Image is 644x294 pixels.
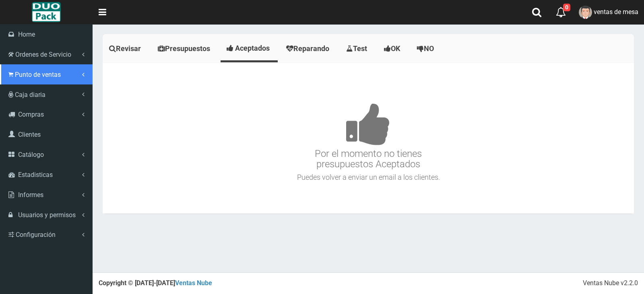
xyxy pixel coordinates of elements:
[563,4,570,11] span: 0
[18,171,53,179] span: Estadisticas
[99,279,212,287] strong: Copyright © [DATE]-[DATE]
[280,36,338,61] a: Reparando
[221,36,278,60] a: Aceptados
[18,151,44,158] span: Catálogo
[18,191,43,199] span: Informes
[583,279,638,288] div: Ventas Nube v2.2.0
[424,44,434,53] span: NO
[18,111,44,118] span: Compras
[175,279,212,287] a: Ventas Nube
[165,44,210,53] span: Presupuestos
[116,44,141,53] span: Revisar
[293,44,329,53] span: Reparando
[18,211,76,219] span: Usuarios y permisos
[103,36,149,61] a: Revisar
[105,79,632,170] h3: Por el momento no tienes presupuestos Aceptados
[411,36,442,61] a: NO
[594,8,638,16] span: ventas de mesa
[18,131,41,138] span: Clientes
[15,91,45,99] span: Caja diaria
[378,36,409,61] a: OK
[340,36,376,61] a: Test
[353,44,367,53] span: Test
[235,44,270,52] span: Aceptados
[16,231,56,238] span: Configuración
[391,44,400,53] span: OK
[15,71,61,78] span: Punto de ventas
[579,6,592,19] img: User Image
[18,31,35,38] span: Home
[15,51,71,58] span: Ordenes de Servicio
[32,2,60,22] img: Logo grande
[151,36,219,61] a: Presupuestos
[105,173,632,181] h4: Puedes volver a enviar un email a los clientes.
